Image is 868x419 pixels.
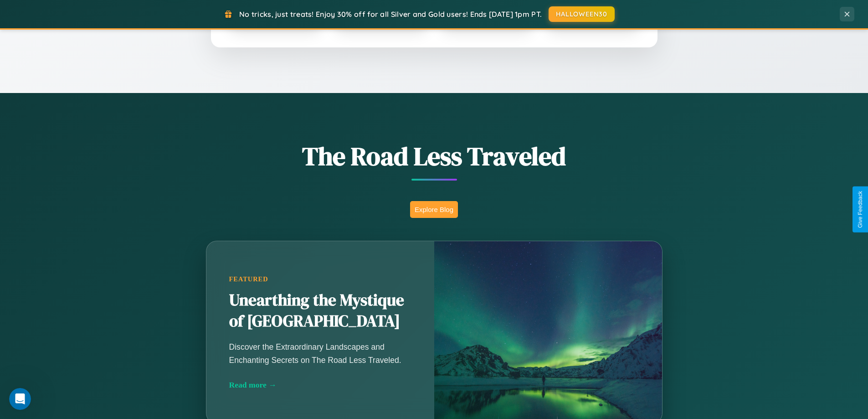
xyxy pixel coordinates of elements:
div: Give Feedback [857,191,863,228]
p: Discover the Extraordinary Landscapes and Enchanting Secrets on The Road Less Traveled. [229,341,411,366]
h2: Unearthing the Mystique of [GEOGRAPHIC_DATA] [229,290,411,332]
span: No tricks, just treats! Enjoy 30% off for all Silver and Gold users! Ends [DATE] 1pm PT. [239,10,542,19]
div: Featured [229,275,411,283]
button: Explore Blog [410,201,458,218]
div: Read more → [229,380,411,390]
h1: The Road Less Traveled [161,139,708,174]
button: HALLOWEEN30 [549,6,615,22]
iframe: Intercom live chat [9,388,31,410]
